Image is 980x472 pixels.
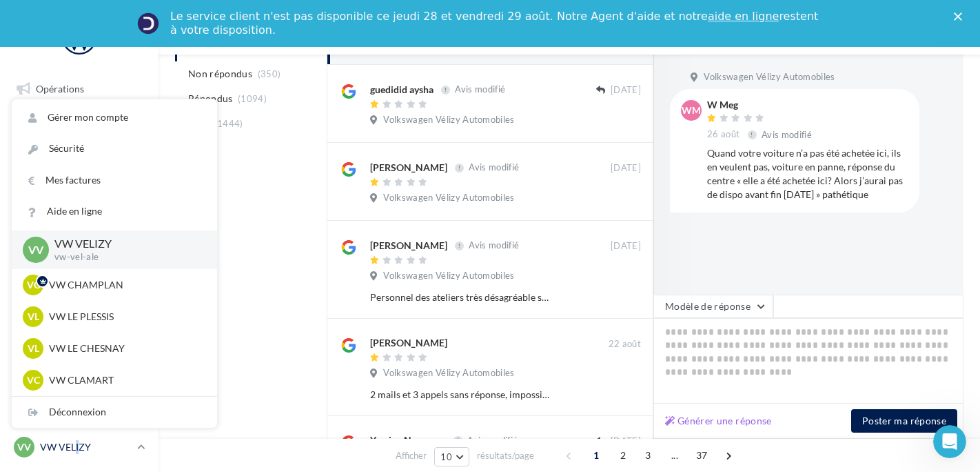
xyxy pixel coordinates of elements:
span: VC [27,278,40,292]
span: VL [28,342,39,355]
p: VW VELIZY [54,236,195,252]
span: [DATE] [611,435,641,448]
button: Poster ma réponse [851,409,957,433]
a: Opérations [8,75,150,104]
span: [DATE] [611,240,641,253]
span: Volkswagen Vélizy Automobiles [383,270,514,282]
div: [PERSON_NAME] [370,336,447,350]
a: Calendrier [8,282,150,311]
div: 2 mails et 3 appels sans réponse, impossible de joindre la concession. Je passe mon chemin. [370,388,551,402]
div: W Meg [707,100,815,110]
div: Déconnexion [12,397,217,428]
span: Non répondus [188,67,252,81]
span: Volkswagen Vélizy Automobiles [383,114,514,126]
a: Médiathèque [8,247,150,276]
span: VC [27,373,40,387]
span: [DATE] [611,162,641,175]
span: Afficher [396,449,427,462]
a: Aide en ligne [12,196,217,227]
div: Yamina Namoune [370,433,446,447]
a: PLV et print personnalisable [8,316,150,357]
span: Volkswagen Vélizy Automobiles [383,367,514,380]
span: VV [28,242,43,257]
p: VW CHAMPLAN [49,278,201,292]
img: Profile image for Service-Client [137,12,159,35]
p: vw-vel-ale [54,251,195,264]
span: [DATE] [611,84,641,97]
span: 3 [637,444,659,466]
a: Gérer mon compte [12,102,217,133]
div: [PERSON_NAME] [370,161,447,175]
span: 2 [612,444,634,466]
a: Boîte de réception99+ [8,109,150,139]
span: Avis modifié [469,162,519,173]
span: 22 août [609,338,641,351]
iframe: Intercom live chat [933,425,966,458]
span: 26 août [707,128,739,141]
div: Fermer [954,12,968,21]
span: (350) [258,68,281,79]
span: 37 [691,444,713,466]
span: VV [17,440,31,454]
span: résultats/page [477,449,534,462]
div: Personnel des ateliers très désagréable surtout un que je ne nommerais pas … [370,291,551,304]
a: VV VW VELIZY [11,434,147,460]
a: aide en ligne [708,10,779,23]
span: Opérations [36,83,84,95]
p: VW LE PLESSIS [49,310,201,324]
button: Modèle de réponse [653,295,773,318]
div: guedidid aysha [370,83,433,97]
span: Avis modifié [469,240,519,251]
a: Mes factures [12,165,217,196]
button: Générer une réponse [660,413,777,429]
span: 10 [440,451,452,462]
div: Quand votre voiture n’a pas été achetée ici, ils en veulent pas, voiture en panne, réponse du cen... [707,146,908,201]
a: Sécurité [12,133,217,164]
span: 1 [585,444,607,466]
span: Avis modifié [762,129,812,140]
p: VW LE CHESNAY [49,342,201,355]
span: ... [664,444,686,466]
a: Campagnes [8,179,150,208]
span: Volkswagen Vélizy Automobiles [383,192,514,204]
button: 10 [434,447,469,466]
span: WM [682,104,701,117]
a: Campagnes DataOnDemand [8,362,150,402]
span: Volkswagen Vélizy Automobiles [704,71,835,83]
span: (1094) [238,93,267,104]
p: VW VELIZY [40,440,132,454]
span: Avis modifié [467,435,518,446]
p: VW CLAMART [49,373,201,387]
a: Contacts [8,213,150,242]
span: Répondus [188,92,233,106]
div: [PERSON_NAME] [370,239,447,253]
span: (1444) [214,118,243,129]
a: Visibilité en ligne [8,144,150,173]
span: Avis modifié [455,84,505,95]
span: VL [28,310,39,324]
div: Le service client n'est pas disponible ce jeudi 28 et vendredi 29 août. Notre Agent d'aide et not... [170,10,821,37]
